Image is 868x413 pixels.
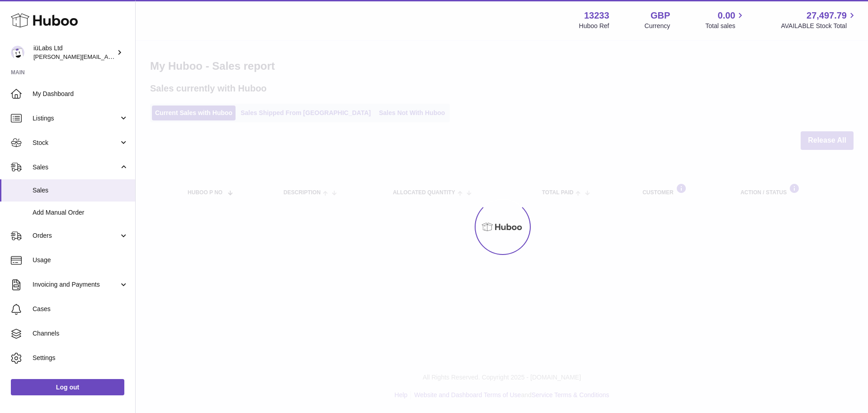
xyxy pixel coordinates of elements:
span: Stock [33,139,119,147]
span: Total sales [705,22,745,30]
span: Cases [33,305,128,313]
span: Invoicing and Payments [33,280,119,289]
span: Orders [33,231,119,240]
a: 27,497.79 AVAILABLE Stock Total [781,10,857,30]
a: Log out [11,379,124,395]
a: 0.00 Total sales [705,10,745,30]
span: Usage [33,256,128,264]
span: Listings [33,114,119,123]
span: Channels [33,329,128,338]
span: Settings [33,354,128,362]
div: iüLabs Ltd [33,44,115,61]
span: Sales [33,163,119,172]
span: My Dashboard [33,90,128,98]
strong: 13233 [584,10,609,22]
span: [PERSON_NAME][EMAIL_ADDRESS][DOMAIN_NAME] [33,53,181,60]
span: 27,497.79 [807,10,847,22]
span: 0.00 [718,10,736,22]
strong: GBP [651,10,670,22]
span: AVAILABLE Stock Total [781,22,857,30]
div: Currency [645,22,670,30]
span: Add Manual Order [33,208,128,217]
div: Huboo Ref [579,22,609,30]
img: annunziata@iulabs.co [11,46,24,59]
span: Sales [33,186,128,195]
